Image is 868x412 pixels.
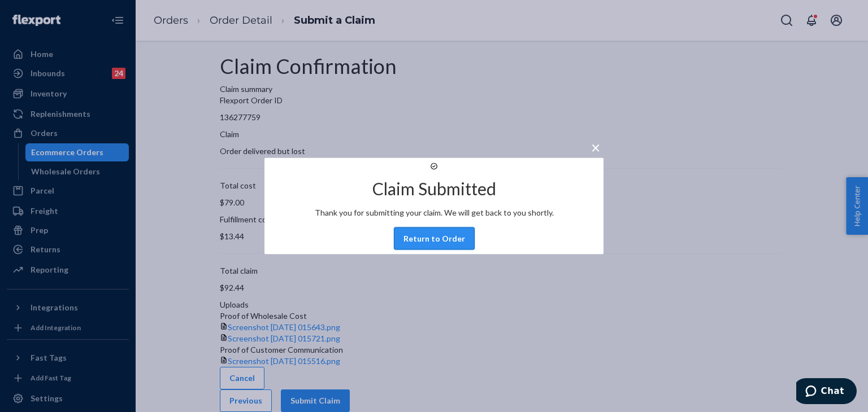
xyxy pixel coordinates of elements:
[372,179,496,198] h2: Claim Submitted
[394,227,475,250] button: Return to Order
[796,378,857,406] iframe: Opens a widget where you can chat to one of our agents
[315,207,554,218] p: Thank you for submitting your claim. We will get back to you shortly.
[591,138,600,157] span: ×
